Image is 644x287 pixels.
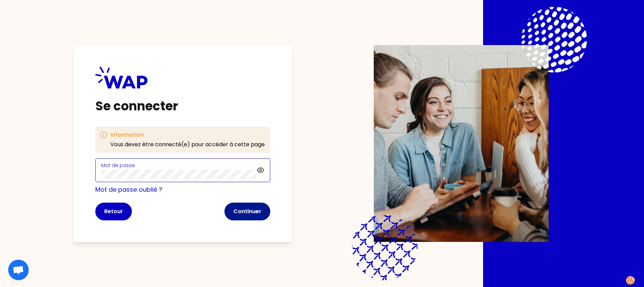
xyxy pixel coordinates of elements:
[110,131,265,139] h3: Information
[95,185,162,194] a: Mot de passe oublié ?
[110,140,265,149] p: Vous devez être connecté(e) pour accéder à cette page
[8,260,29,280] div: Ouvrir le chat
[95,203,132,220] button: Retour
[95,99,270,113] h1: Se connecter
[224,203,270,220] button: Continuer
[374,45,549,242] img: Description
[101,162,135,169] label: Mot de passe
